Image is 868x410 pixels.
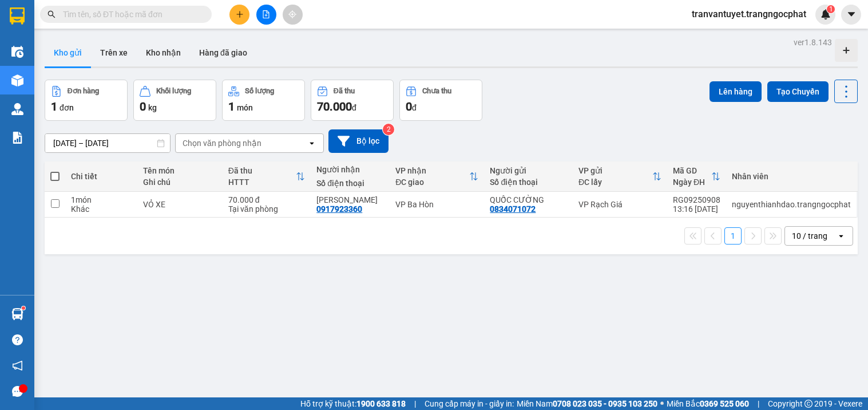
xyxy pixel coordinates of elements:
span: caret-down [846,9,857,19]
span: Hỗ trợ kỹ thuật: [300,397,406,410]
div: Tại văn phòng [228,204,305,214]
div: Số điện thoại [316,179,384,188]
button: Hàng đã giao [190,39,256,66]
button: Trên xe [91,39,137,66]
div: VP gửi [578,166,652,175]
span: copyright [804,400,812,408]
button: aim [283,5,303,25]
svg: open [837,231,846,241]
sup: 1 [22,306,25,310]
div: Chọn văn phòng nhận [183,137,261,149]
button: Chưa thu0đ [399,80,482,121]
div: 10 / trang [792,230,827,242]
div: HTTT [228,178,296,187]
div: QUỐC CƯỜNG [490,195,566,204]
th: Toggle SortBy [223,161,311,192]
sup: 2 [383,124,394,135]
strong: 0708 023 035 - 0935 103 250 [553,399,657,408]
img: logo-vxr [10,7,25,25]
span: file-add [262,10,270,18]
div: 13:16 [DATE] [673,204,720,214]
div: 0917923360 [316,204,362,214]
div: Khối lượng [156,87,191,95]
div: ver 1.8.143 [794,36,832,49]
span: kg [148,103,157,112]
span: đ [412,103,417,112]
span: tranvantuyet.trangngocphat [683,7,815,21]
div: Chi tiết [71,172,132,181]
span: question-circle [12,334,23,345]
button: 1 [724,227,742,245]
button: file-add [256,5,276,25]
strong: 1900 633 818 [356,399,406,408]
img: warehouse-icon [11,74,23,86]
span: Miền Bắc [667,397,749,410]
span: ⚪️ [660,401,664,406]
span: 1 [51,100,57,113]
input: Tìm tên, số ĐT hoặc mã đơn [63,8,198,21]
span: 0 [140,100,146,113]
div: NGUYỄN THÀNH [316,195,384,204]
sup: 1 [827,5,835,13]
strong: 0369 525 060 [700,399,749,408]
div: 1 món [71,195,132,204]
div: VP Rạch Giá [578,200,661,209]
span: đơn [60,103,74,112]
span: plus [236,10,244,18]
button: Tạo Chuyến [767,81,829,102]
div: Ngày ĐH [673,178,711,187]
div: 70.000 đ [228,195,305,204]
div: Mã GD [673,166,711,175]
img: warehouse-icon [11,103,23,115]
div: Chưa thu [422,87,451,95]
div: Ghi chú [143,178,217,187]
div: Số điện thoại [490,178,566,187]
button: caret-down [841,5,861,25]
span: search [47,10,56,18]
span: 1 [228,100,235,113]
span: Miền Nam [517,397,657,410]
img: solution-icon [11,132,23,144]
img: warehouse-icon [11,46,23,58]
div: Đã thu [334,87,355,95]
button: Lên hàng [710,81,762,102]
div: Đã thu [228,166,296,175]
img: warehouse-icon [11,308,23,320]
div: VP nhận [395,166,469,175]
th: Toggle SortBy [390,161,484,192]
div: RG09250908 [673,195,720,204]
span: aim [288,10,296,18]
span: 0 [406,100,412,113]
span: | [414,397,416,410]
div: Đơn hàng [68,87,99,95]
button: Bộ lọc [328,129,389,153]
img: icon-new-feature [821,9,831,19]
button: plus [229,5,249,25]
div: Số lượng [245,87,274,95]
span: 1 [829,5,833,13]
input: Select a date range. [45,134,170,152]
svg: open [307,139,316,148]
th: Toggle SortBy [667,161,726,192]
span: món [237,103,253,112]
span: message [12,386,23,397]
div: Tên món [143,166,217,175]
button: Kho nhận [137,39,190,66]
div: Nhân viên [732,172,851,181]
span: đ [352,103,356,112]
button: Số lượng1món [222,80,305,121]
div: 0834071072 [490,204,536,214]
div: nguyenthianhdao.trangngocphat [732,200,851,209]
span: notification [12,360,23,371]
div: VỎ XE [143,200,217,209]
div: Người nhận [316,165,384,174]
button: Khối lượng0kg [133,80,216,121]
button: Đơn hàng1đơn [45,80,128,121]
span: | [758,397,759,410]
div: ĐC giao [395,178,469,187]
div: Người gửi [490,166,566,175]
div: ĐC lấy [578,178,652,187]
div: VP Ba Hòn [395,200,478,209]
th: Toggle SortBy [573,161,667,192]
span: Cung cấp máy in - giấy in: [425,397,514,410]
